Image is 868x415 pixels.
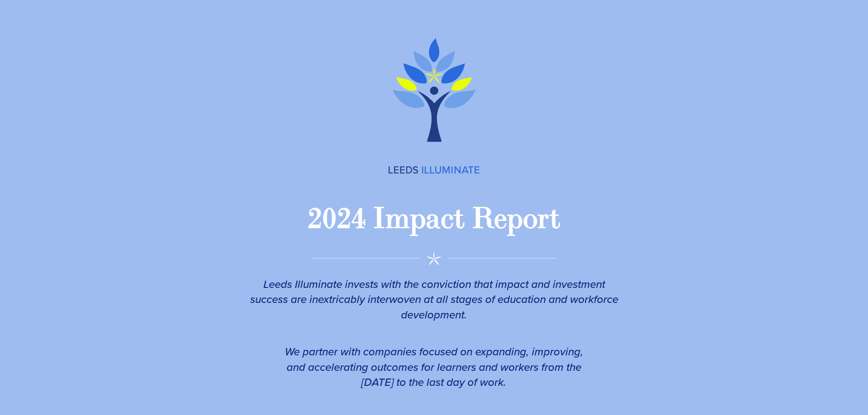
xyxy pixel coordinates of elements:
div: I [373,200,385,238]
em: Leeds Illuminate invests with the conviction that impact and investment success are inextricably ... [250,276,618,323]
div: 4 [351,200,366,238]
div: p [410,200,426,238]
div: t [453,200,465,238]
div: t [549,200,560,238]
div: o [523,200,538,238]
div: 2 [337,200,351,238]
div: e [494,200,507,238]
div: 0 [322,200,337,238]
div: m [385,200,410,238]
div: a [426,200,441,238]
div: 2 [308,200,322,238]
div: p [507,200,523,238]
div: c [441,200,453,238]
em: We partner with companies focused on expanding, improving, and accelerating outcomes for learners... [285,343,583,390]
div: r [538,200,549,238]
div: R [472,200,494,238]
